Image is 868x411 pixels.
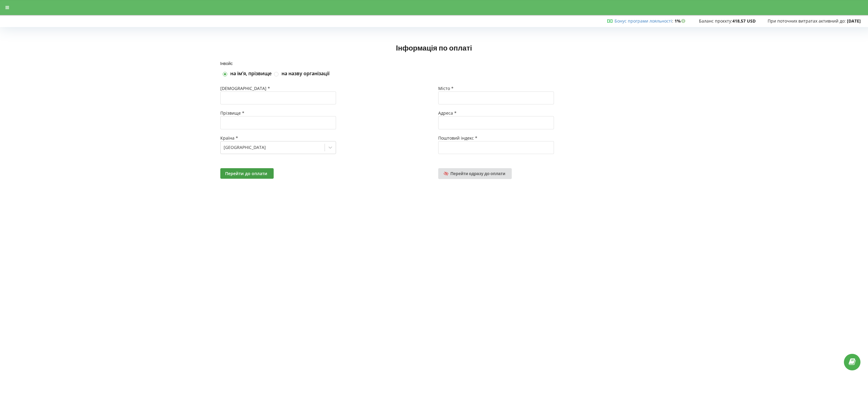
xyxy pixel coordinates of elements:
span: Країна * [220,135,238,141]
strong: [DATE] [847,18,861,24]
span: Адреса * [438,110,457,116]
span: Перейти до оплати [225,171,267,176]
span: [DEMOGRAPHIC_DATA] * [220,85,270,91]
span: Поштовий індекс * [438,135,477,141]
span: Прізвище * [220,110,244,116]
span: : [615,18,673,24]
label: на назву організації [281,70,329,77]
a: Перейти одразу до оплати [438,168,512,179]
span: Інформація по оплаті [396,43,472,52]
strong: 1% [675,18,687,24]
label: на імʼя, прізвище [230,70,272,77]
button: Перейти до оплати [220,168,274,179]
span: Перейти одразу до оплати [451,171,505,176]
span: При поточних витратах активний до: [768,18,846,24]
span: Місто * [438,85,454,91]
span: Баланс проєкту: [699,18,732,24]
strong: 418,57 USD [732,18,756,24]
span: Інвойс [220,61,233,66]
a: Бонус програми лояльності [615,18,672,24]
